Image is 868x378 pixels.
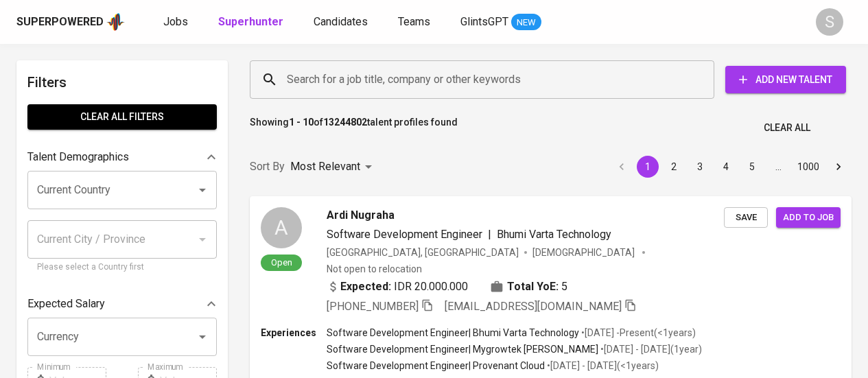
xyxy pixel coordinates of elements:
p: • [DATE] - [DATE] ( 1 year ) [598,342,702,356]
button: Clear All filters [27,104,217,130]
a: GlintsGPT NEW [460,14,541,31]
span: Teams [398,15,430,28]
button: Save [724,207,768,228]
button: Add New Talent [725,66,846,93]
p: Not open to relocation [327,262,422,276]
button: Go to page 4 [715,156,737,178]
a: Jobs [163,14,191,31]
b: 13244802 [323,117,367,128]
nav: pagination navigation [609,156,852,178]
span: Save [731,210,761,226]
a: Candidates [314,14,371,31]
div: Most Relevant [290,154,377,180]
div: Superpowered [16,14,104,30]
span: NEW [511,16,541,29]
div: IDR 20.000.000 [327,279,468,295]
img: app logo [106,12,125,32]
b: Expected: [340,279,391,295]
p: Please select a Country first [37,261,207,274]
span: GlintsGPT [460,15,508,28]
b: 1 - 10 [289,117,314,128]
h6: Filters [27,71,217,93]
button: page 1 [637,156,659,178]
p: • [DATE] - [DATE] ( <1 years ) [545,359,659,373]
p: Showing of talent profiles found [250,115,458,141]
button: Go to page 3 [689,156,711,178]
span: Software Development Engineer [327,228,482,241]
span: Clear All [764,119,810,137]
p: Expected Salary [27,296,105,312]
span: | [488,226,491,243]
span: 5 [561,279,567,295]
p: Sort By [250,158,285,175]
p: Talent Demographics [27,149,129,165]
b: Superhunter [218,15,283,28]
p: Software Development Engineer | Provenant Cloud [327,359,545,373]
button: Open [193,327,212,346]
p: Software Development Engineer | Mygrowtek [PERSON_NAME] [327,342,598,356]
button: Go to page 2 [663,156,685,178]
button: Add to job [776,207,841,228]
b: Total YoE: [507,279,559,295]
span: [PHONE_NUMBER] [327,300,419,313]
span: Clear All filters [38,108,206,126]
a: Superhunter [218,14,286,31]
span: Add to job [783,210,834,226]
a: Superpoweredapp logo [16,12,125,32]
span: Bhumi Varta Technology [497,228,611,241]
button: Go to page 1000 [793,156,823,178]
span: [EMAIL_ADDRESS][DOMAIN_NAME] [445,300,622,313]
button: Open [193,180,212,200]
p: Software Development Engineer | Bhumi Varta Technology [327,326,579,340]
div: Talent Demographics [27,143,217,171]
div: … [767,160,789,174]
p: • [DATE] - Present ( <1 years ) [579,326,696,340]
div: S [816,8,843,36]
span: Open [266,257,298,268]
span: Candidates [314,15,368,28]
div: Expected Salary [27,290,217,318]
a: Teams [398,14,433,31]
div: A [261,207,302,248]
div: [GEOGRAPHIC_DATA], [GEOGRAPHIC_DATA] [327,246,519,259]
span: Ardi Nugraha [327,207,395,224]
button: Go to page 5 [741,156,763,178]
p: Experiences [261,326,327,340]
button: Clear All [758,115,816,141]
span: Add New Talent [736,71,835,88]
span: [DEMOGRAPHIC_DATA] [532,246,637,259]
p: Most Relevant [290,158,360,175]
button: Go to next page [828,156,849,178]
span: Jobs [163,15,188,28]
